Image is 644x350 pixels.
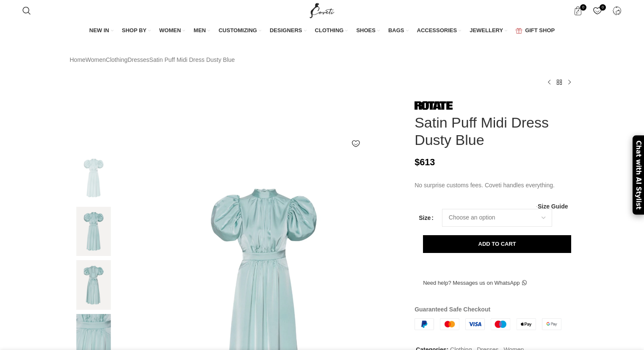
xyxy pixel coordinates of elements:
span: WOMEN [159,27,181,34]
a: CLOTHING [315,22,348,40]
span: 0 [600,4,606,11]
span: SHOP BY [122,27,146,34]
span: $ [415,157,420,167]
strong: Guaranteed Safe Checkout [415,306,490,313]
a: Next product [564,77,575,87]
a: GIFT SHOP [516,22,555,40]
a: ACCESSORIES [417,22,462,40]
span: NEW IN [89,27,109,34]
a: CUSTOMIZING [218,22,261,40]
a: Home [70,55,86,64]
a: 0 [569,2,587,19]
p: No surprise customs fees. Coveti handles everything. [415,181,574,190]
img: GiftBag [516,28,522,33]
a: Previous product [544,77,554,87]
label: Size [419,213,434,222]
img: Rotate Birger Christensen dress [68,207,119,256]
span: GIFT SHOP [525,27,555,34]
div: Main navigation [18,22,626,40]
nav: Breadcrumb [70,55,235,64]
span: JEWELLERY [470,27,503,34]
img: Rotate Birger Christensen [415,101,453,110]
bdi: 613 [415,157,435,167]
span: ACCESSORIES [417,27,457,34]
div: My Wishlist [589,2,606,19]
img: Rotate Birger Christensen dresses [68,260,119,310]
a: Site logo [308,7,336,14]
button: Add to cart [423,235,571,253]
a: JEWELLERY [470,22,507,40]
a: NEW IN [89,22,113,40]
span: Satin Puff Midi Dress Dusty Blue [149,55,235,64]
a: MEN [193,22,210,40]
span: MEN [193,27,206,34]
a: SHOES [356,22,380,40]
span: 0 [580,4,586,11]
a: SHOP BY [122,22,151,40]
span: SHOES [356,27,376,34]
span: DESIGNERS [270,27,302,34]
span: CLOTHING [315,27,344,34]
a: Dresses [127,55,149,64]
span: BAGS [388,27,404,34]
a: Women [86,55,106,64]
a: DESIGNERS [270,22,307,40]
a: Need help? Messages us on WhatsApp [415,274,535,292]
a: Clothing [106,55,127,64]
span: CUSTOMIZING [218,27,257,34]
h1: Satin Puff Midi Dress Dusty Blue [415,114,574,149]
a: 0 [589,2,606,19]
img: guaranteed-safe-checkout-bordered.j [415,318,561,330]
a: Search [18,2,35,19]
a: BAGS [388,22,409,40]
a: WOMEN [159,22,185,40]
